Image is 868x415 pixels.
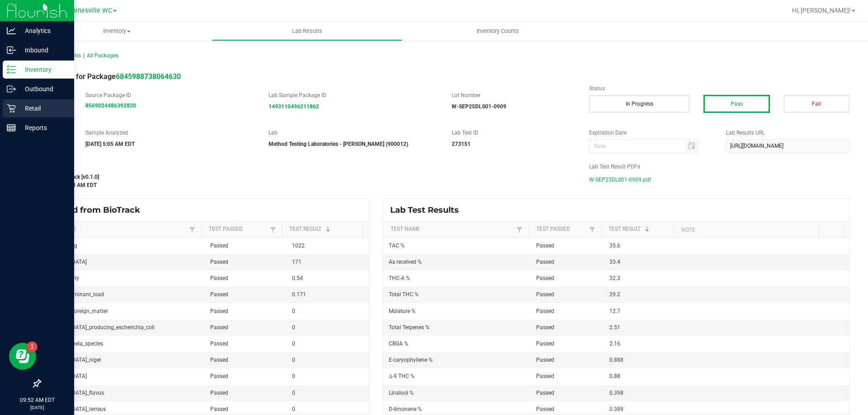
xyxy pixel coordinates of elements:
[210,357,228,363] span: Passed
[210,259,228,265] span: Passed
[389,324,429,331] span: Total Terpenes %
[292,390,295,396] span: 0
[292,340,295,347] span: 0
[210,291,228,298] span: Passed
[589,173,651,187] span: W-SEP25DLS01-0909.pdf
[452,91,576,99] label: Lot Number
[536,406,554,412] span: Passed
[389,275,410,281] span: THC-A %
[783,95,850,113] button: Fail
[292,259,302,265] span: 171
[536,340,554,347] span: Passed
[589,84,850,93] label: Status
[389,357,433,363] span: E-caryophyllene %
[674,222,819,238] th: Note
[116,72,181,81] a: 6845988738064630
[7,84,16,93] inline-svg: Outbound
[536,242,554,249] span: Passed
[68,7,112,14] span: Gainesville WC
[7,26,16,35] inline-svg: Analytics
[325,226,332,233] span: Sortable
[22,22,212,41] a: Inventory
[452,103,506,110] strong: W-SEP25DLS01-0909
[46,324,155,331] span: [MEDICAL_DATA]_producing_escherichia_coli
[589,95,690,113] button: In Progress
[609,390,623,396] span: 0.398
[292,275,303,281] span: 0.54
[9,343,36,370] iframe: Resource center
[280,27,335,35] span: Lab Results
[609,226,670,233] a: Test ResultSortable
[536,259,554,265] span: Passed
[390,205,466,215] span: Lab Test Results
[389,308,415,314] span: Moisture %
[389,291,419,298] span: Total THC %
[452,129,576,137] label: Lab Test ID
[40,163,576,171] label: Last Modified
[210,242,228,249] span: Passed
[269,141,408,147] strong: Method Testing Laboratories - [PERSON_NAME] (900012)
[7,65,16,74] inline-svg: Inventory
[16,64,70,75] p: Inventory
[4,404,70,411] p: [DATE]
[609,357,623,363] span: 0.888
[792,7,851,14] span: Hi, [PERSON_NAME]!
[644,226,651,233] span: Sortable
[389,373,415,379] span: Δ-9 THC %
[46,291,104,298] span: total_contaminant_load
[609,242,620,249] span: 35.6
[210,390,228,396] span: Passed
[292,324,295,331] span: 0
[389,242,405,249] span: TAC %
[210,373,228,379] span: Passed
[210,324,228,331] span: Passed
[389,340,408,347] span: CBGA %
[536,390,554,396] span: Passed
[47,205,147,215] span: Synced from BioTrack
[269,91,438,99] label: Lab Sample Package ID
[402,22,593,41] a: Inventory Counts
[40,72,181,81] span: Lab Result for Package
[536,275,554,281] span: Passed
[46,390,104,396] span: [MEDICAL_DATA]_flavus
[210,275,228,281] span: Passed
[292,373,295,379] span: 0
[589,129,713,137] label: Expiration Date
[210,406,228,412] span: Passed
[536,357,554,363] span: Passed
[7,46,16,55] inline-svg: Inbound
[292,357,295,363] span: 0
[464,27,531,35] span: Inventory Counts
[389,406,422,412] span: D-limonene %
[85,91,255,99] label: Source Package ID
[187,224,198,235] a: Filter
[389,390,414,396] span: Linalool %
[289,226,359,233] a: Test ResultSortable
[536,373,554,379] span: Passed
[46,340,103,347] span: any_salmonela_species
[609,275,620,281] span: 32.3
[87,52,118,59] span: All Packages
[536,324,554,331] span: Passed
[536,291,554,298] span: Passed
[609,308,620,314] span: 12.7
[292,308,295,314] span: 0
[609,406,623,412] span: 0.389
[609,259,620,265] span: 33.4
[47,226,187,233] a: Test NameSortable
[609,373,620,379] span: 0.88
[609,340,620,347] span: 2.16
[269,103,319,110] strong: 1493110496211862
[609,291,620,298] span: 29.2
[391,226,514,233] a: Test NameSortable
[16,25,70,36] p: Analytics
[85,103,136,109] strong: 8569024486392820
[85,141,135,147] strong: [DATE] 5:05 AM EDT
[609,324,620,331] span: 2.51
[536,226,587,233] a: Test PassedSortable
[209,226,268,233] a: Test PassedSortable
[726,129,850,137] label: Lab Results URL
[452,141,471,147] strong: 273151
